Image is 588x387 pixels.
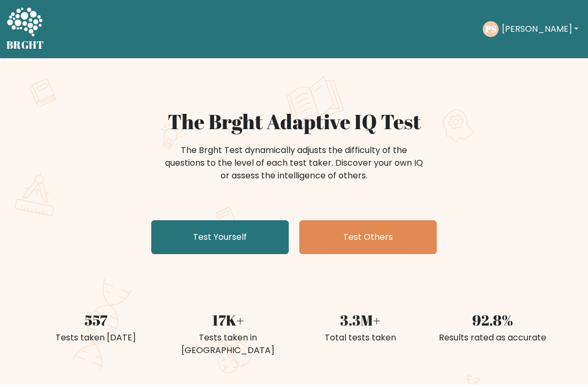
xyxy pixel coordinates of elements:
[484,23,496,35] text: PS
[151,220,289,254] a: Test Yourself
[6,39,44,51] h5: BRGHT
[499,22,582,36] button: [PERSON_NAME]
[36,109,552,133] h1: The Brght Adaptive IQ Test
[300,331,420,344] div: Total tests taken
[162,144,426,182] div: The Brght Test dynamically adjusts the difficulty of the questions to the level of each test take...
[168,309,288,331] div: 17K+
[433,309,552,331] div: 92.8%
[36,309,155,331] div: 557
[168,331,288,357] div: Tests taken in [GEOGRAPHIC_DATA]
[36,331,155,344] div: Tests taken [DATE]
[300,309,420,331] div: 3.3M+
[6,4,44,54] a: BRGHT
[299,220,437,254] a: Test Others
[433,331,552,344] div: Results rated as accurate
